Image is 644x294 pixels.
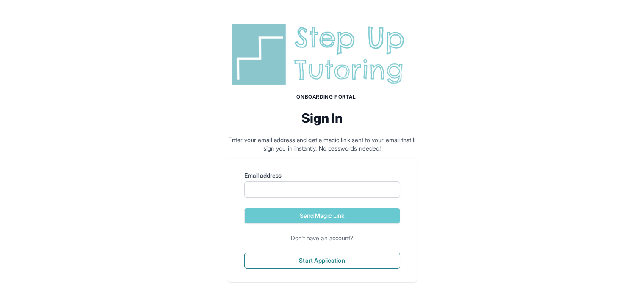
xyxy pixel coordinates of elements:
h1: Onboarding Portal [236,93,417,100]
button: Start Application [244,253,400,269]
button: Send Magic Link [244,208,400,224]
h2: Sign In [227,110,417,126]
span: Don't have an account? [287,234,357,242]
img: Step Up Tutoring horizontal logo [227,20,417,88]
p: Enter your email address and get a magic link sent to your email that'll sign you in instantly. N... [227,136,417,153]
label: Email address [244,171,400,180]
